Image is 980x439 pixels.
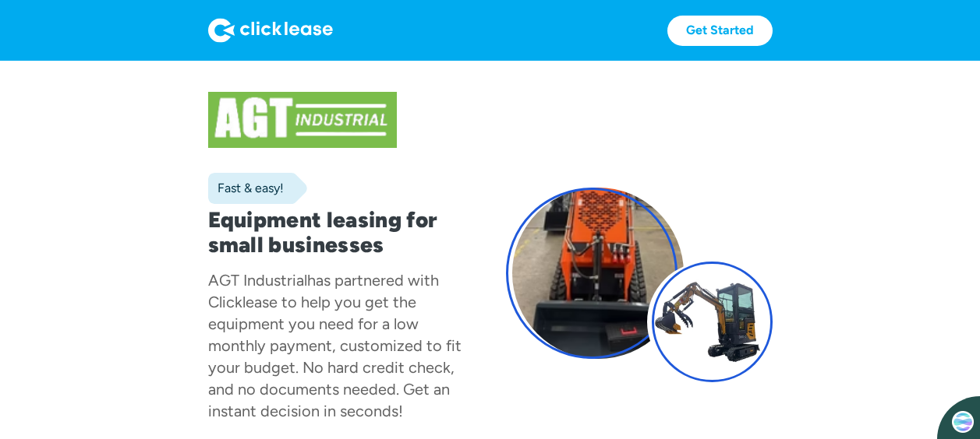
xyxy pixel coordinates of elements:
[208,181,284,196] div: Fast & easy!
[208,18,333,43] img: Logo
[208,271,307,290] div: AGT Industrial
[208,271,462,420] div: has partnered with Clicklease to help you get the equipment you need for a low monthly payment, c...
[208,207,475,257] h1: Equipment leasing for small businesses
[667,16,773,46] a: Get Started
